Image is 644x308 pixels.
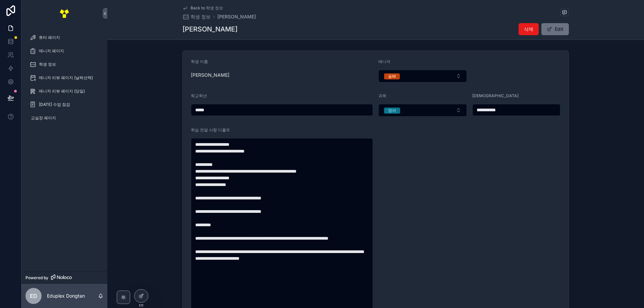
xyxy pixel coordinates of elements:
a: 매니저 리뷰 페이지 (날짜선택) [25,72,103,84]
a: [DATE] 수업 점검 [25,99,103,111]
span: 학습 전달 사항 디폴트 [191,127,230,132]
button: 삭제 [519,23,539,35]
span: 매니저 [378,59,390,64]
span: 매니저 페이지 [39,48,64,54]
h1: [PERSON_NAME] [182,24,237,34]
p: Eduplex Dongtan [47,293,85,299]
button: Edit [541,23,569,35]
a: 튜터 페이지 [25,32,103,44]
a: Powered by [21,271,107,284]
span: [DATE] 수업 점검 [39,102,70,107]
span: 과목 [378,93,386,98]
a: 교실장 페이지 [25,112,103,124]
span: [PERSON_NAME] [191,72,373,78]
span: 삭제 [524,26,533,33]
a: [PERSON_NAME] [217,13,256,20]
span: 학교학년 [191,93,207,98]
span: 학생 정보 [39,62,56,67]
button: Select Button [378,70,467,82]
span: ED [30,292,37,300]
img: App logo [59,8,70,19]
span: Back to 학생 정보 [191,5,223,11]
span: [DEMOGRAPHIC_DATA] [472,93,519,98]
span: 매니저 리뷰 페이지 (당일) [39,88,85,94]
a: Back to 학생 정보 [182,5,223,11]
a: 학생 정보 [25,58,103,70]
span: 학생 이름 [191,59,208,64]
span: 교실장 페이지 [31,115,56,121]
div: 영어 [388,108,396,114]
a: 학생 정보 [182,13,211,20]
span: Powered by [25,275,48,281]
a: 매니저 리뷰 페이지 (당일) [25,85,103,97]
div: 율M [388,73,396,79]
span: 튜터 페이지 [39,35,60,40]
span: 학생 정보 [191,13,211,20]
a: 매니저 페이지 [25,45,103,57]
div: scrollable content [21,27,107,133]
span: 매니저 리뷰 페이지 (날짜선택) [39,75,93,80]
button: Select Button [378,104,467,117]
